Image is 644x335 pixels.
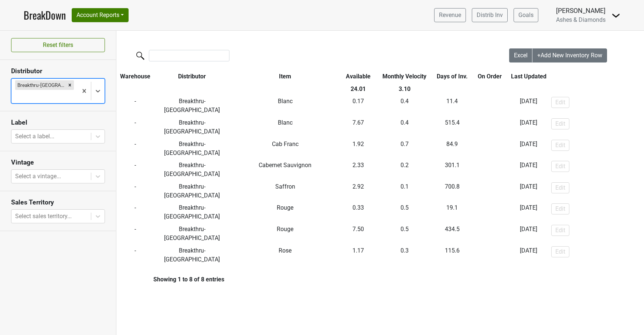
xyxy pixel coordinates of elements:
td: Breakthru-[GEOGRAPHIC_DATA] [154,202,230,223]
td: Breakthru-[GEOGRAPHIC_DATA] [154,138,230,159]
th: Monthly Velocity: activate to sort column ascending [376,70,433,83]
a: Goals [514,8,538,22]
td: 1.92 [340,138,376,159]
td: 0.17 [340,95,376,117]
span: Cabernet Sauvignon [259,162,311,169]
td: [DATE] [508,223,549,244]
td: [DATE] [508,180,549,202]
td: - [116,244,154,266]
td: - [471,244,508,266]
td: 0.1 [376,180,433,202]
th: Distributor: activate to sort column ascending [154,70,230,83]
td: 19.1 [433,202,471,223]
td: 0.7 [376,138,433,159]
h3: Distributor [11,67,105,75]
td: - [471,95,508,117]
td: 700.8 [433,180,471,202]
th: 24.01 [340,83,376,95]
h3: Label [11,119,105,126]
td: - [471,116,508,138]
td: 11.4 [433,95,471,117]
td: - [116,202,154,223]
button: Edit [551,97,569,108]
td: - [471,138,508,159]
td: 301.1 [433,159,471,180]
td: 0.4 [376,116,433,138]
td: 0.3 [376,244,433,266]
td: Breakthru-[GEOGRAPHIC_DATA] [154,95,230,117]
a: Distrib Inv [472,8,508,22]
td: 2.33 [340,159,376,180]
button: Edit [551,140,569,151]
th: Warehouse: activate to sort column ascending [116,70,154,83]
img: Dropdown Menu [611,11,620,20]
div: Breakthru-[GEOGRAPHIC_DATA] [15,80,66,90]
td: 2.92 [340,180,376,202]
td: 115.6 [433,244,471,266]
th: Days of Inv.: activate to sort column ascending [433,70,471,83]
td: - [471,159,508,180]
td: [DATE] [508,116,549,138]
td: Breakthru-[GEOGRAPHIC_DATA] [154,116,230,138]
h3: Sales Territory [11,199,105,206]
td: Breakthru-[GEOGRAPHIC_DATA] [154,159,230,180]
span: +Add New Inventory Row [537,52,602,59]
td: - [116,95,154,117]
div: [PERSON_NAME] [556,6,606,16]
td: 7.67 [340,116,376,138]
td: - [116,180,154,202]
th: Last Updated: activate to sort column ascending [508,70,549,83]
td: 515.4 [433,116,471,138]
h3: Vintage [11,159,105,166]
button: Excel [509,48,533,62]
th: 3.10 [376,83,433,95]
td: - [116,116,154,138]
td: [DATE] [508,138,549,159]
span: Rouge [277,204,293,211]
td: Breakthru-[GEOGRAPHIC_DATA] [154,180,230,202]
td: 0.2 [376,159,433,180]
button: Reset filters [11,38,105,52]
td: [DATE] [508,202,549,223]
td: - [116,159,154,180]
td: - [116,138,154,159]
td: - [116,223,154,244]
th: Available: activate to sort column ascending [340,70,376,83]
div: Showing 1 to 8 of 8 entries [116,276,224,283]
span: Cab Franc [272,141,299,148]
td: - [471,180,508,202]
button: Edit [551,203,569,214]
span: Ashes & Diamonds [556,16,606,23]
a: Revenue [434,8,466,22]
span: Blanc [278,98,293,105]
span: Saffron [275,183,295,190]
td: 7.50 [340,223,376,244]
td: [DATE] [508,244,549,266]
td: 434.5 [433,223,471,244]
td: 1.17 [340,244,376,266]
button: Account Reports [72,8,129,22]
td: 0.33 [340,202,376,223]
td: 0.5 [376,223,433,244]
th: Item: activate to sort column ascending [230,70,340,83]
td: - [471,202,508,223]
td: [DATE] [508,159,549,180]
span: Rouge [277,226,293,233]
div: Remove Breakthru-WI [66,80,74,90]
button: Edit [551,225,569,236]
td: - [471,223,508,244]
button: Edit [551,161,569,172]
td: 0.4 [376,95,433,117]
span: Rose [279,247,292,254]
td: 84.9 [433,138,471,159]
td: Breakthru-[GEOGRAPHIC_DATA] [154,223,230,244]
span: Excel [514,52,528,59]
td: Breakthru-[GEOGRAPHIC_DATA] [154,244,230,266]
button: Edit [551,182,569,193]
button: +Add New Inventory Row [532,48,607,62]
th: On Order: activate to sort column ascending [471,70,508,83]
button: Edit [551,118,569,129]
span: Blanc [278,119,293,126]
td: [DATE] [508,95,549,117]
button: Edit [551,246,569,257]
